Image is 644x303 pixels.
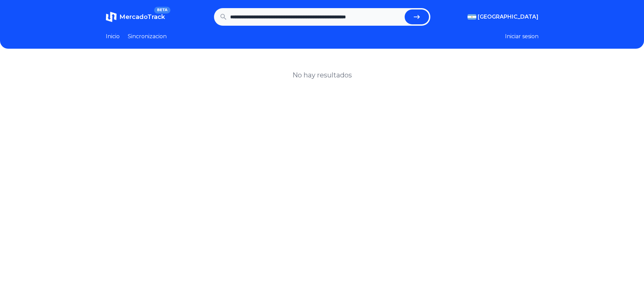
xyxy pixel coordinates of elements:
a: MercadoTrackBETA [106,11,165,22]
span: BETA [154,7,170,14]
a: Inicio [106,32,120,41]
button: Iniciar sesion [505,32,539,41]
a: Sincronizacion [128,32,167,41]
img: Argentina [468,14,476,20]
button: [GEOGRAPHIC_DATA] [468,13,539,21]
img: MercadoTrack [106,11,117,22]
span: MercadoTrack [119,13,165,21]
span: [GEOGRAPHIC_DATA] [478,13,539,21]
h1: No hay resultados [292,70,352,80]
